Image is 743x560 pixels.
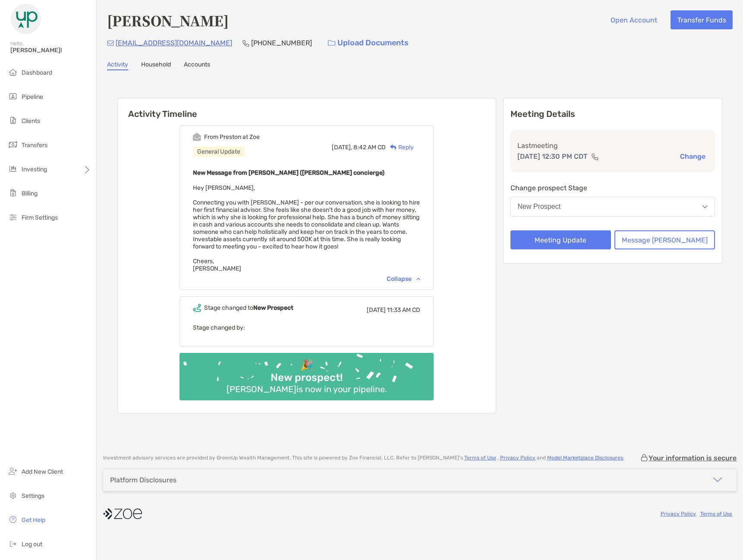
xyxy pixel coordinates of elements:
[22,117,40,125] span: Clients
[204,133,260,141] div: From Preston at Zoe
[10,47,91,54] span: [PERSON_NAME]!
[604,10,664,29] button: Open Account
[700,511,732,517] a: Terms of Use
[107,61,128,70] a: Activity
[179,353,434,393] img: Confetti
[22,516,45,524] span: Get Help
[518,203,561,211] div: New Prospect
[8,164,18,174] img: investing icon
[193,133,201,141] img: Event icon
[22,142,47,149] span: Transfers
[193,169,384,176] b: New Message from [PERSON_NAME] ([PERSON_NAME] concierge)
[8,115,18,126] img: clients icon
[110,476,176,484] div: Platform Disclosures
[251,38,312,48] p: [PHONE_NUMBER]
[107,41,114,46] img: Email Icon
[702,205,708,208] img: Open dropdown arrow
[8,139,18,150] img: transfers icon
[517,151,588,162] p: [DATE] 12:30 PM CDT
[184,61,210,70] a: Accounts
[8,538,18,549] img: logout icon
[677,152,708,161] button: Change
[22,214,58,221] span: Firm Settings
[8,212,18,222] img: firm-settings icon
[464,455,496,461] a: Terms of Use
[332,144,352,151] span: [DATE],
[322,34,414,52] a: Upload Documents
[193,304,201,312] img: Event icon
[649,454,737,462] p: Your information is secure
[8,466,18,476] img: add_new_client icon
[500,455,535,461] a: Privacy Policy
[8,514,18,525] img: get-help icon
[193,184,420,272] span: Hey [PERSON_NAME], Connecting you with [PERSON_NAME] - per our conversation, she is looking to hi...
[367,306,386,314] span: [DATE]
[353,144,386,151] span: 8:42 AM CD
[8,188,18,198] img: billing icon
[22,166,47,173] span: Investing
[118,98,496,119] h6: Activity Timeline
[387,275,420,283] div: Collapse
[386,143,414,152] div: Reply
[8,67,18,77] img: dashboard icon
[8,490,18,500] img: settings icon
[510,230,611,249] button: Meeting Update
[712,475,723,485] img: icon arrow
[22,492,44,500] span: Settings
[390,145,397,150] img: Reply icon
[510,109,715,120] p: Meeting Details
[510,182,715,193] p: Change prospect Stage
[22,93,43,101] span: Pipeline
[242,40,249,47] img: Phone Icon
[141,61,171,70] a: Household
[671,10,733,29] button: Transfer Funds
[328,40,335,46] img: button icon
[204,304,293,311] div: Stage changed to
[103,455,624,461] p: Investment advisory services are provided by GreenUp Wealth Management . This site is powered by ...
[22,190,38,197] span: Billing
[22,468,63,475] span: Add New Client
[387,306,420,314] span: 11:33 AM CD
[22,541,42,548] span: Log out
[297,359,317,371] div: 🎉
[517,140,708,151] p: Last meeting
[193,146,245,157] div: General Update
[8,91,18,101] img: pipeline icon
[614,230,715,249] button: Message [PERSON_NAME]
[22,69,52,76] span: Dashboard
[10,3,41,35] img: Zoe Logo
[267,371,346,384] div: New prospect!
[107,10,229,30] h4: [PERSON_NAME]
[547,455,623,461] a: Model Marketplace Disclosures
[416,277,420,280] img: Chevron icon
[103,504,142,524] img: company logo
[510,197,715,217] button: New Prospect
[661,511,696,517] a: Privacy Policy
[223,384,390,394] div: [PERSON_NAME] is now in your pipeline.
[116,38,232,48] p: [EMAIL_ADDRESS][DOMAIN_NAME]
[253,304,293,311] b: New Prospect
[193,322,420,333] p: Stage changed by:
[591,153,599,160] img: communication type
